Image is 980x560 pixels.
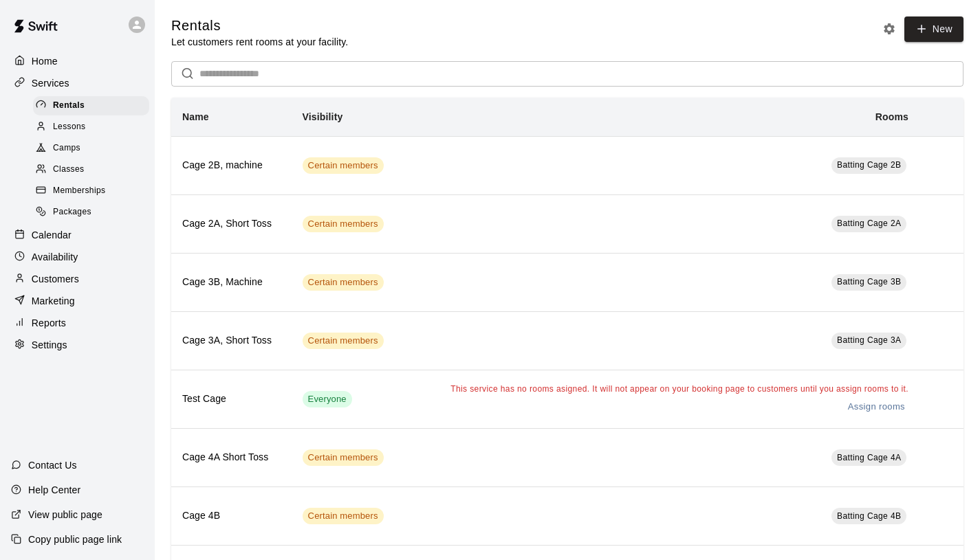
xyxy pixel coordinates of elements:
div: This service is visible to only customers with certain memberships. Check the service pricing for... [303,333,384,349]
div: This service is visible to only customers with certain memberships. Check the service pricing for... [303,216,384,232]
span: Certain members [303,335,384,348]
a: Calendar [11,225,144,245]
div: This service is visible to only customers with certain memberships. Check the service pricing for... [303,508,384,524]
div: This service is visible to only customers with certain memberships. Check the service pricing for... [303,157,384,174]
div: Classes [33,160,149,179]
p: Contact Us [28,458,77,472]
div: Camps [33,139,149,158]
h6: Cage 4B [182,508,281,524]
div: This service is visible to only customers with certain memberships. Check the service pricing for... [303,274,384,291]
a: Classes [33,159,155,181]
p: Marketing [32,294,75,308]
span: Rentals [53,99,85,113]
h6: Cage 3B, Machine [182,275,281,290]
p: Let customers rent rooms at your facility. [171,35,348,49]
div: Rentals [33,96,149,115]
a: Lessons [33,116,155,137]
span: Memberships [53,184,105,198]
span: Classes [53,163,84,177]
p: Settings [32,338,67,352]
a: Camps [33,138,155,159]
p: Availability [32,250,78,264]
span: Packages [53,205,91,219]
a: New [904,16,963,42]
p: Home [32,54,58,68]
a: Home [11,51,144,71]
span: This service has no rooms asigned. It will not appear on your booking page to customers until you... [450,384,908,394]
span: Batting Cage 4A [837,453,901,462]
div: Lessons [33,117,149,137]
p: Copy public page link [28,533,122,546]
button: Rental settings [879,19,900,39]
a: Memberships [33,181,155,202]
a: Reports [11,313,144,333]
h6: Cage 2A, Short Toss [182,216,281,232]
p: Calendar [32,228,72,242]
span: Certain members [303,510,384,523]
span: Everyone [303,393,352,406]
span: Batting Cage 4B [837,511,901,521]
a: Rentals [33,95,155,116]
span: Certain members [303,451,384,464]
p: View public page [28,508,102,522]
span: Batting Cage 2A [837,219,901,228]
a: Settings [11,335,144,355]
a: Services [11,73,144,93]
a: Packages [33,202,155,223]
p: Services [32,76,69,90]
span: Batting Cage 2B [837,160,901,170]
span: Certain members [303,276,384,289]
span: Batting Cage 3A [837,335,901,345]
b: Rooms [875,111,908,122]
p: Help Center [28,483,80,497]
h6: Cage 4A Short Toss [182,450,281,465]
span: Lessons [53,120,86,134]
span: Certain members [303,159,384,172]
b: Visibility [303,111,343,122]
h6: Cage 2B, machine [182,158,281,173]
div: This service is visible to only customers with certain memberships. Check the service pricing for... [303,449,384,466]
div: Packages [33,203,149,222]
a: Assign rooms [845,396,908,418]
a: Availability [11,247,144,267]
h5: Rentals [171,16,348,35]
span: Certain members [303,218,384,231]
span: Camps [53,142,80,155]
h6: Cage 3A, Short Toss [182,333,281,348]
h6: Test Cage [182,392,281,407]
a: Customers [11,269,144,289]
b: Name [182,111,209,122]
div: This service is visible to all of your customers [303,391,352,407]
a: Marketing [11,291,144,311]
span: Batting Cage 3B [837,277,901,287]
p: Customers [32,272,79,286]
div: Memberships [33,181,149,201]
p: Reports [32,316,66,330]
